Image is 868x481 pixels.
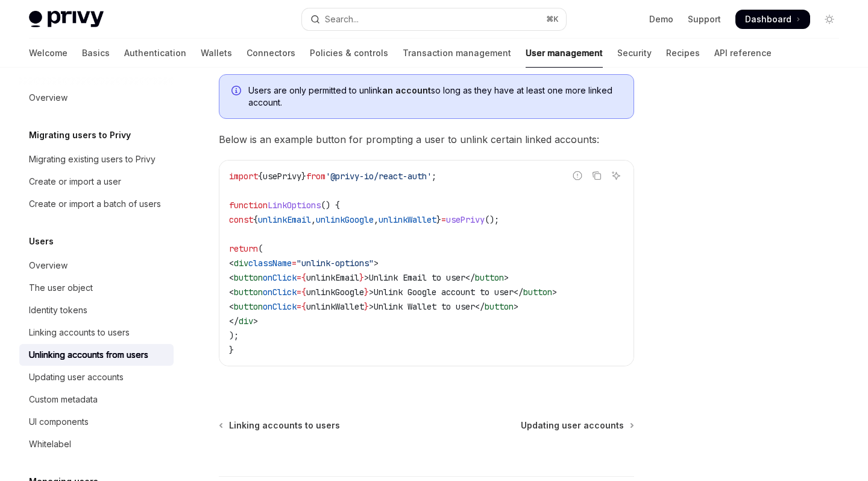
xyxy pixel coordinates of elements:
[29,197,161,211] div: Create or import a batch of users
[820,10,839,29] button: Toggle dark mode
[485,214,499,225] span: ();
[432,171,436,182] span: ;
[229,171,258,182] span: import
[379,214,436,225] span: unlinkWallet
[82,39,110,68] a: Basics
[229,419,340,432] span: Linking accounts to users
[19,171,174,193] a: Create or import a user
[364,272,369,283] span: >
[258,243,263,254] span: (
[19,411,174,433] a: UI components
[514,287,523,298] span: </
[29,437,71,451] div: Whitelabel
[248,258,292,269] span: className
[229,287,234,298] span: <
[446,214,485,225] span: usePrivy
[19,193,174,215] a: Create or import a batch of users
[29,91,68,105] div: Overview
[201,39,232,68] a: Wallets
[19,322,174,343] a: Linking accounts to users
[310,39,388,68] a: Policies & controls
[258,214,311,225] span: unlinkEmail
[19,277,174,299] a: The user object
[19,255,174,276] a: Overview
[735,10,810,29] a: Dashboard
[248,84,621,109] span: Users are only permitted to unlink so long as they have at least one more linked account.
[436,214,441,225] span: }
[649,13,673,25] a: Demo
[369,301,374,312] span: >
[306,287,364,298] span: unlinkGoogle
[19,87,174,109] a: Overview
[219,131,634,148] span: Below is an example button for prompting a user to unlink certain linked accounts:
[19,299,174,321] a: Identity tokens
[234,301,263,312] span: button
[29,370,124,384] div: Updating user accounts
[234,272,263,283] span: button
[29,303,87,317] div: Identity tokens
[231,86,244,98] svg: Info
[666,39,700,68] a: Recipes
[29,281,93,295] div: The user object
[521,419,633,432] a: Updating user accounts
[589,168,605,183] button: Copy the contents from the code block
[263,287,297,298] span: onClick
[301,287,306,298] span: {
[369,272,465,283] span: Unlink Email to user
[292,258,297,269] span: =
[546,14,559,24] span: ⌘ K
[229,214,253,225] span: const
[301,171,306,182] span: }
[608,168,624,183] button: Ask AI
[229,200,268,211] span: function
[268,200,321,211] span: LinkOptions
[29,174,121,189] div: Create or import a user
[311,214,316,225] span: ,
[514,301,518,312] span: >
[229,316,239,327] span: </
[29,348,148,362] div: Unlinking accounts from users
[229,345,234,355] span: }
[29,258,68,273] div: Overview
[247,39,295,68] a: Connectors
[364,301,369,312] span: }
[253,316,258,327] span: >
[263,272,297,283] span: onClick
[745,13,791,25] span: Dashboard
[263,171,301,182] span: usePrivy
[234,258,248,269] span: div
[441,214,446,225] span: =
[234,287,263,298] span: button
[374,287,514,298] span: Unlink Google account to user
[19,389,174,410] a: Custom metadata
[29,415,89,429] div: UI components
[617,39,652,68] a: Security
[485,301,514,312] span: button
[688,13,721,25] a: Support
[325,171,432,182] span: '@privy-io/react-auth'
[263,301,297,312] span: onClick
[306,301,364,312] span: unlinkWallet
[475,272,504,283] span: button
[19,344,174,366] a: Unlinking accounts from users
[19,148,174,170] a: Migrating existing users to Privy
[364,287,369,298] span: }
[570,168,585,183] button: Report incorrect code
[316,214,374,225] span: unlinkGoogle
[521,419,624,432] span: Updating user accounts
[526,39,603,68] a: User management
[374,214,379,225] span: ,
[297,272,301,283] span: =
[523,287,552,298] span: button
[29,11,104,28] img: light logo
[325,12,359,27] div: Search...
[552,287,557,298] span: >
[359,272,364,283] span: }
[258,171,263,182] span: {
[239,316,253,327] span: div
[253,214,258,225] span: {
[475,301,485,312] span: </
[321,200,340,211] span: () {
[229,272,234,283] span: <
[504,272,509,283] span: >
